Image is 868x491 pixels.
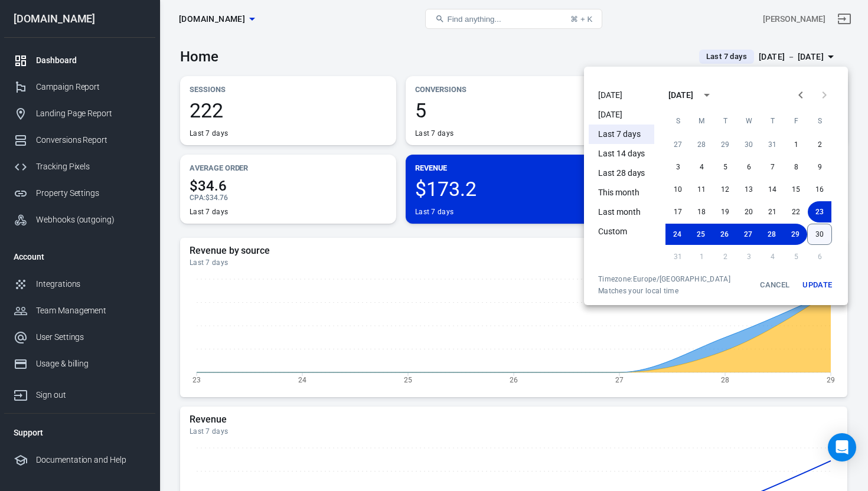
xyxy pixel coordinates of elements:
button: 3 [666,156,690,178]
li: Custom [589,222,654,241]
span: Monday [691,109,712,133]
button: 15 [784,179,808,200]
button: 1 [784,134,808,155]
button: 7 [761,156,784,178]
button: 29 [784,224,807,245]
button: 25 [689,224,713,245]
button: 23 [808,201,831,222]
button: 21 [761,201,784,222]
li: Last 7 days [589,125,654,144]
button: 6 [737,156,761,178]
span: Wednesday [738,109,759,133]
button: Update [798,274,836,296]
span: Thursday [762,109,783,133]
button: 5 [713,156,737,178]
button: 30 [737,134,761,155]
div: Timezone: Europe/[GEOGRAPHIC_DATA] [598,274,730,284]
span: Tuesday [714,109,736,133]
li: Last 14 days [589,144,654,163]
button: 24 [665,224,689,245]
button: 28 [690,134,713,155]
button: 11 [690,179,713,200]
span: Friday [785,109,807,133]
button: 30 [807,224,832,245]
span: Saturday [809,109,830,133]
button: Cancel [756,274,794,296]
button: 12 [713,179,737,200]
button: 16 [808,179,831,200]
button: 13 [737,179,761,200]
div: Open Intercom Messenger [828,433,856,461]
button: 2 [808,134,831,155]
button: 8 [784,156,808,178]
button: 31 [761,134,784,155]
li: Last 28 days [589,163,654,183]
button: 17 [666,201,690,222]
button: 14 [761,179,784,200]
span: Matches your local time [598,286,730,296]
button: 18 [690,201,713,222]
button: 26 [713,224,736,245]
button: 4 [690,156,713,178]
button: Previous month [789,83,812,107]
li: Last month [589,202,654,222]
span: Sunday [667,109,688,133]
button: 9 [808,156,831,178]
button: 28 [760,224,784,245]
button: 27 [666,134,690,155]
button: 19 [713,201,737,222]
button: calendar view is open, switch to year view [697,85,717,105]
button: 29 [713,134,737,155]
div: [DATE] [668,89,693,102]
li: This month [589,183,654,202]
li: [DATE] [589,86,654,105]
button: 27 [736,224,760,245]
li: [DATE] [589,105,654,125]
button: 22 [784,201,808,222]
button: 20 [737,201,761,222]
button: 10 [666,179,690,200]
